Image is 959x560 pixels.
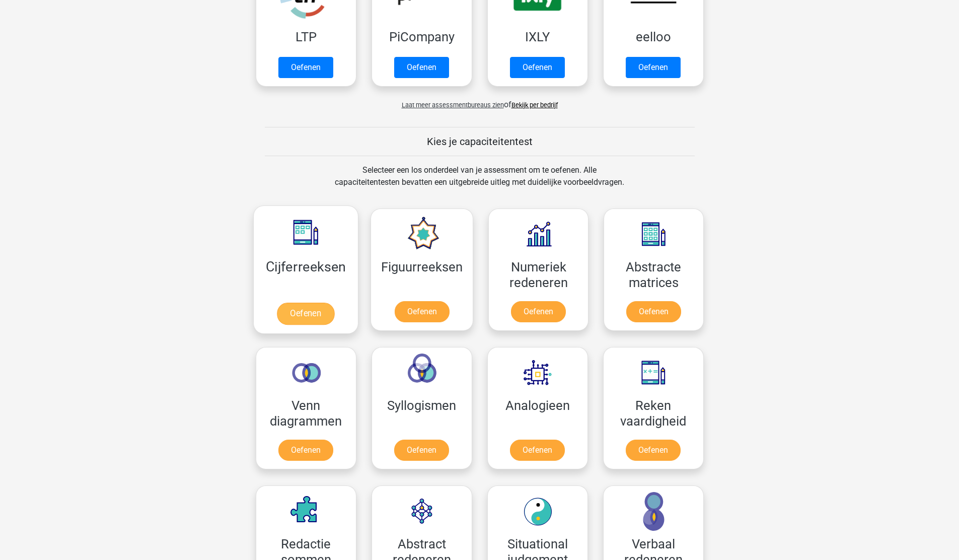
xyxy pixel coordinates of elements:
a: Oefenen [394,57,449,78]
a: Oefenen [277,303,334,325]
a: Oefenen [395,301,450,322]
a: Oefenen [278,440,333,461]
a: Oefenen [278,57,333,78]
a: Oefenen [510,57,565,78]
a: Oefenen [510,440,565,461]
a: Oefenen [394,440,449,461]
a: Oefenen [626,440,681,461]
a: Oefenen [626,301,681,322]
div: Selecteer een los onderdeel van je assessment om te oefenen. Alle capaciteitentesten bevatten een... [325,164,634,200]
span: Laat meer assessmentbureaus zien [402,101,504,109]
a: Bekijk per bedrijf [511,101,558,109]
div: of [248,91,711,111]
a: Oefenen [511,301,566,322]
a: Oefenen [626,57,681,78]
h5: Kies je capaciteitentest [265,135,695,148]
